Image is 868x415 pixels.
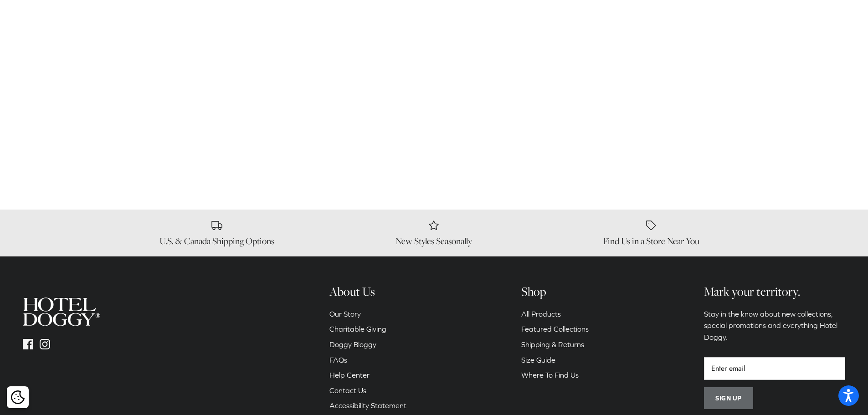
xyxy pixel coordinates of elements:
a: Facebook [23,339,33,349]
h6: Mark your territory. [704,284,845,299]
p: Stay in the know about new collections, special promotions and everything Hotel Doggy. [704,308,845,343]
a: Our Story [329,310,361,318]
a: Charitable Giving [329,325,386,333]
a: Shipping & Returns [521,340,584,348]
a: Size Guide [521,356,555,364]
a: Where To Find Us [521,371,579,379]
button: Sign up [704,387,753,409]
a: All Products [521,310,561,318]
img: Cookie policy [11,390,25,404]
div: Cookie policy [7,386,29,408]
a: Contact Us [329,386,366,395]
h6: Find Us in a Store Near You [550,236,753,247]
h6: New Styles Seasonally [332,236,536,247]
a: Featured Collections [521,325,589,333]
h6: About Us [329,284,406,299]
button: Cookie policy [10,389,26,405]
img: hoteldoggycom [23,297,100,326]
a: Instagram [40,339,50,349]
a: Doggy Bloggy [329,340,376,348]
a: U.S. & Canada Shipping Options [115,219,319,247]
a: Help Center [329,371,370,379]
h6: Shop [521,284,589,299]
h6: U.S. & Canada Shipping Options [115,236,319,247]
input: Email [704,357,845,380]
a: FAQs [329,356,347,364]
a: Find Us in a Store Near You [550,219,753,247]
a: Accessibility Statement [329,401,406,410]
